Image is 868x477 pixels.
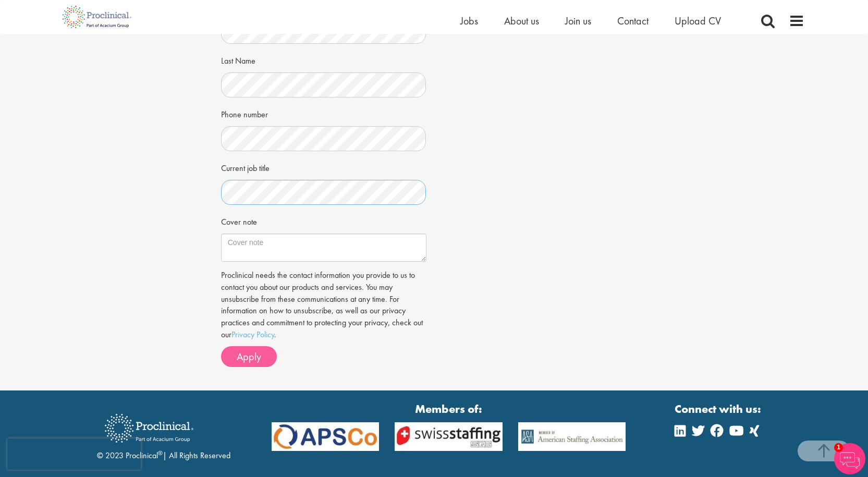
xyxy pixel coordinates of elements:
a: Upload CV [675,14,721,28]
img: APSCo [264,422,387,451]
label: Current job title [221,159,270,175]
img: Chatbot [834,443,865,474]
img: APSCo [510,422,634,451]
strong: Connect with us: [675,401,763,417]
p: Proclinical needs the contact information you provide to us to contact you about our products and... [221,270,426,341]
img: APSCo [387,422,510,451]
label: Cover note [221,213,257,228]
sup: ® [158,449,163,457]
a: Join us [565,14,591,28]
a: Contact [617,14,649,28]
a: Jobs [460,14,478,28]
iframe: reCAPTCHA [7,438,141,470]
span: 1 [834,443,843,452]
a: Privacy Policy [231,329,274,340]
label: Last Name [221,52,255,67]
span: Apply [237,350,261,363]
a: About us [504,14,539,28]
div: © 2023 Proclinical | All Rights Reserved [97,406,230,462]
button: Apply [221,346,277,367]
strong: Members of: [272,401,626,417]
img: Proclinical Recruitment [97,407,201,450]
label: Phone number [221,105,268,121]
